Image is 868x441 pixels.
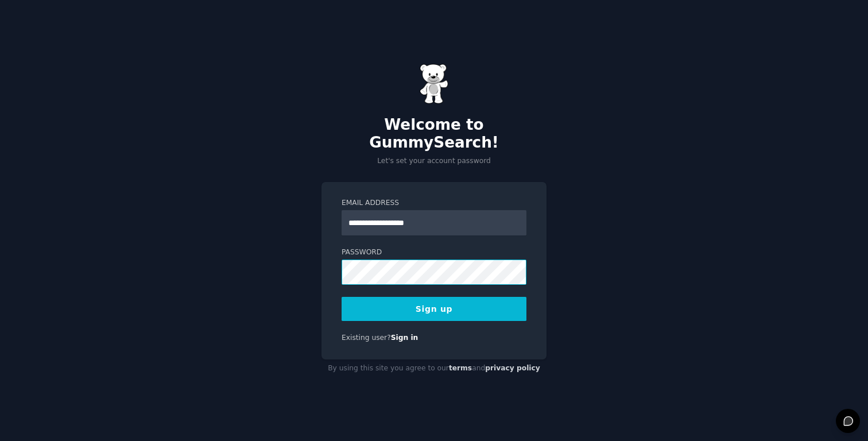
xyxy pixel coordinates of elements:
img: Gummy Bear [420,64,448,104]
a: privacy policy [485,364,540,372]
label: Email Address [342,198,526,208]
span: Existing user? [342,334,391,342]
div: By using this site you agree to our and [321,359,547,378]
a: Sign in [391,334,418,342]
button: Sign up [342,297,526,321]
label: Password [342,247,526,258]
p: Let's set your account password [321,156,547,167]
a: terms [449,364,472,372]
h2: Welcome to GummySearch! [321,116,547,152]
